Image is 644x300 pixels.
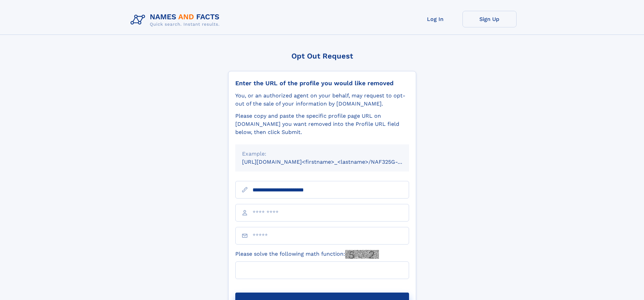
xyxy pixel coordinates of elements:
div: Please copy and paste the specific profile page URL on [DOMAIN_NAME] you want removed into the Pr... [235,112,409,136]
a: Sign Up [462,11,517,27]
img: Logo Names and Facts [128,11,225,29]
div: Example: [242,150,402,158]
a: Log In [408,11,462,27]
div: Opt Out Request [228,52,416,60]
small: [URL][DOMAIN_NAME]<firstname>_<lastname>/NAF325G-xxxxxxxx [242,159,422,165]
div: You, or an authorized agent on your behalf, may request to opt-out of the sale of your informatio... [235,92,409,108]
div: Enter the URL of the profile you would like removed [235,79,409,87]
label: Please solve the following math function: [235,250,379,259]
